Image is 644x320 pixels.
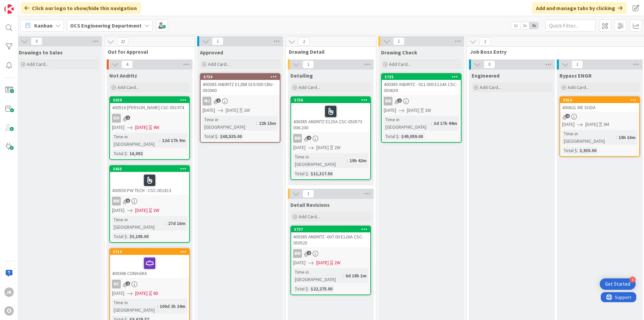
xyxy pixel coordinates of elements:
[31,37,42,45] span: 0
[110,255,189,278] div: 400368 CONAGRA
[577,147,578,154] span: :
[299,84,320,90] span: Add Card...
[110,166,189,172] div: 5865
[600,278,636,290] div: Open Get Started checklist, remaining modules: 4
[384,133,398,140] div: Total $
[344,272,368,279] div: 6d 18h 1m
[126,281,130,286] span: 2
[108,48,186,55] span: Out for Approval
[348,157,368,164] div: 19h 42m
[562,147,577,154] div: Total $
[343,272,344,279] span: :
[110,166,189,195] div: 5865400550 PW TECH - CSC-051813
[432,120,459,127] div: 3d 17h 44m
[34,21,53,30] span: Kanban
[294,227,370,232] div: 5737
[126,116,130,120] span: 1
[112,124,124,131] span: [DATE]
[290,96,371,180] a: 5736400385 ANDRITZ E125A CSC-050573 006.200BW[DATE][DATE]2WTime in [GEOGRAPHIC_DATA]:19h 42mTotal...
[425,107,431,114] div: 2W
[293,153,347,168] div: Time in [GEOGRAPHIC_DATA]
[303,190,314,198] span: 1
[153,124,159,131] div: 4W
[290,201,330,208] span: Detail Revisions
[347,157,348,164] span: :
[532,2,627,14] div: Add and manage tabs by clicking
[578,147,598,154] div: 3,935.00
[113,98,189,102] div: 5839
[520,22,529,29] span: 2x
[200,49,223,56] span: Approved
[159,137,160,144] span: :
[70,22,142,29] b: OCS Engineering Department
[112,299,157,314] div: Time in [GEOGRAPHIC_DATA]
[572,60,583,68] span: 1
[135,207,148,214] span: [DATE]
[307,136,311,140] span: 2
[293,170,308,177] div: Total $
[158,303,187,310] div: 100d 2h 24m
[562,130,616,145] div: Time in [GEOGRAPHIC_DATA]
[293,268,343,283] div: Time in [GEOGRAPHIC_DATA]
[4,287,14,297] div: JK
[293,285,308,292] div: Total $
[218,133,244,140] div: $68,535.00
[127,150,128,157] span: :
[290,72,313,79] span: Detailing
[126,198,130,203] span: 5
[397,98,402,103] span: 2
[293,144,306,151] span: [DATE]
[293,259,306,266] span: [DATE]
[585,121,598,128] span: [DATE]
[110,280,189,288] div: NC
[605,281,630,287] div: Get Started
[135,124,148,131] span: [DATE]
[217,133,218,140] span: :
[562,121,575,128] span: [DATE]
[382,80,461,95] div: 400385 ANDRITZ - 011.000 E124A CSC- 050639
[153,207,159,214] div: 2W
[389,61,411,67] span: Add Card...
[511,22,520,29] span: 1x
[303,60,314,68] span: 1
[113,249,189,254] div: 5719
[291,97,370,132] div: 5736400385 ANDRITZ E125A CSC-050573 006.200
[128,150,144,157] div: 16,092
[480,84,501,90] span: Add Card...
[559,96,640,157] a: 5910400621 WE SODA[DATE][DATE]3MTime in [GEOGRAPHIC_DATA]:19h 16mTotal $:3,935.00
[308,285,309,292] span: :
[616,134,617,141] span: :
[568,84,589,90] span: Add Card...
[529,22,538,29] span: 3x
[393,37,405,45] span: 1
[109,165,190,243] a: 5865400550 PW TECH - CSC-051813BW[DATE][DATE]2WTime in [GEOGRAPHIC_DATA]:27d 16mTotal $:33,195.00
[398,133,399,140] span: :
[110,172,189,195] div: 400550 PW TECH - CSC-051813
[212,37,223,45] span: 1
[566,114,570,118] span: 4
[110,97,189,112] div: 5839400516 [PERSON_NAME] CSC-051974
[110,249,189,278] div: 5719400368 CONAGRA
[201,97,280,105] div: MJ
[382,97,461,105] div: BW
[291,226,370,232] div: 5737
[20,2,141,14] div: Click our logo to show/hide this navigation
[117,38,128,46] span: 22
[109,96,190,160] a: 5839400516 [PERSON_NAME] CSC-051974DH[DATE][DATE]4WTime in [GEOGRAPHIC_DATA]:12d 17h 9mTotal $:16...
[109,72,137,79] span: Not Andritz
[160,137,187,144] div: 12d 17h 9m
[385,75,461,79] div: 5735
[334,259,340,266] div: 2W
[256,120,257,127] span: :
[110,97,189,103] div: 5839
[384,116,431,131] div: Time in [GEOGRAPHIC_DATA]
[203,97,211,105] div: MJ
[165,220,166,227] span: :
[203,107,215,114] span: [DATE]
[257,120,278,127] div: 22h 15m
[200,73,280,143] a: 5739400385 ANDRITZ E128B 019.000 CBU- 050360MJ[DATE][DATE]2WTime in [GEOGRAPHIC_DATA]:22h 15mTota...
[157,303,158,310] span: :
[559,72,592,79] span: Bypass ENGR
[216,98,221,103] span: 2
[289,48,368,55] span: Drawing Detail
